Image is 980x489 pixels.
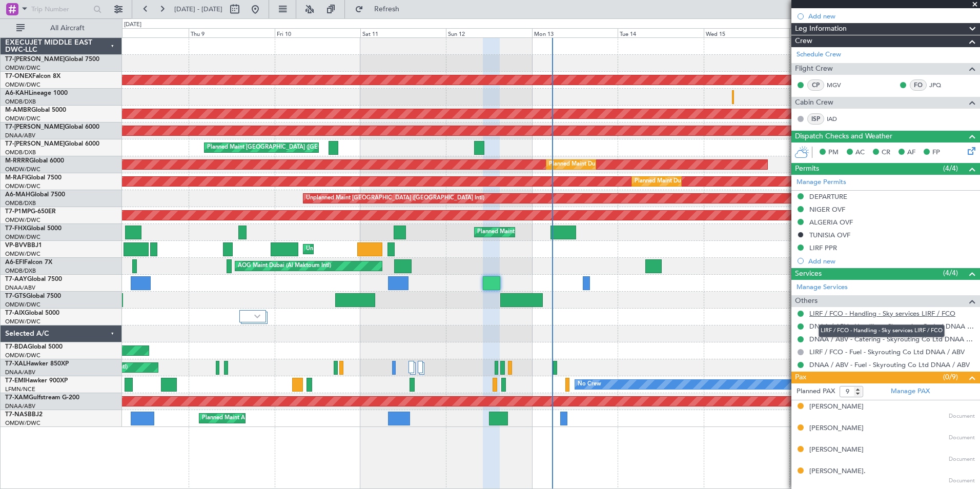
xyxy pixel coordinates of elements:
span: T7-NAS [5,412,28,418]
div: DEPARTURE [809,192,847,201]
div: Tue 14 [618,28,703,37]
span: FP [932,148,940,158]
div: [PERSON_NAME] [809,402,864,412]
span: T7-EMI [5,378,25,384]
div: ISP [807,113,824,125]
input: Trip Number [31,2,90,17]
a: Schedule Crew [797,50,841,60]
span: T7-[PERSON_NAME] [5,124,65,130]
a: OMDW/DWC [5,352,40,359]
span: T7-[PERSON_NAME] [5,56,65,63]
div: [PERSON_NAME] [809,445,864,455]
div: Add new [808,12,975,21]
a: LFMN/NCE [5,385,35,393]
span: T7-BDA [5,344,28,350]
div: Add new [808,257,975,266]
span: Pax [795,372,806,383]
span: T7-P1MP [5,209,31,215]
a: DNAA/ABV [5,132,35,139]
div: FO [910,79,927,91]
a: T7-ONEXFalcon 8X [5,73,60,79]
span: AF [907,148,915,158]
a: OMDW/DWC [5,216,40,224]
a: LIRF / FCO - Fuel - Skyrouting Co Ltd DNAA / ABV [809,348,965,356]
div: Unplanned Maint [GEOGRAPHIC_DATA] (Al Maktoum Intl) [306,241,458,257]
span: Services [795,268,822,280]
a: A6-MAHGlobal 7500 [5,192,65,198]
div: ALGERIA OVF [809,218,853,227]
div: NIGER OVF [809,205,845,214]
span: T7-AAY [5,276,27,282]
a: DNAA/ABV [5,402,35,410]
a: OMDW/DWC [5,250,40,258]
span: Cabin Crew [795,97,833,109]
span: AC [855,148,865,158]
div: [PERSON_NAME] [809,423,864,434]
span: A6-MAH [5,192,30,198]
a: M-RRRRGlobal 6000 [5,158,64,164]
a: T7-GTSGlobal 7500 [5,293,61,299]
a: A6-EFIFalcon 7X [5,259,52,266]
span: T7-GTS [5,293,26,299]
span: T7-ONEX [5,73,32,79]
a: JPQ [929,80,952,90]
a: DNAA / ABV - Catering - Skyrouting Co Ltd DNAA / ABV [809,335,975,343]
div: Thu 16 [789,28,875,37]
a: MGV [827,80,850,90]
a: OMDW/DWC [5,166,40,173]
a: M-AMBRGlobal 5000 [5,107,66,113]
div: LIRF PPR [809,243,837,252]
a: T7-NASBBJ2 [5,412,43,418]
a: OMDW/DWC [5,182,40,190]
span: VP-BVV [5,242,27,249]
div: Planned Maint Dubai (Al Maktoum Intl) [477,225,578,240]
span: T7-[PERSON_NAME] [5,141,65,147]
a: OMDB/DXB [5,199,36,207]
a: OMDB/DXB [5,149,36,156]
a: M-RAFIGlobal 7500 [5,175,62,181]
a: LIRF / FCO - Handling - Sky services LIRF / FCO [809,309,955,318]
div: [DATE] [124,21,141,29]
span: Dispatch Checks and Weather [795,131,892,142]
span: Others [795,295,818,307]
span: Flight Crew [795,63,833,75]
span: M-AMBR [5,107,31,113]
div: Wed 15 [704,28,789,37]
div: Wed 8 [103,28,189,37]
a: T7-[PERSON_NAME]Global 7500 [5,56,99,63]
div: Sun 12 [446,28,532,37]
span: T7-FHX [5,226,27,232]
a: Manage Permits [797,177,846,188]
a: A6-KAHLineage 1000 [5,90,68,96]
span: M-RAFI [5,175,27,181]
a: T7-[PERSON_NAME]Global 6000 [5,124,99,130]
span: Document [949,477,975,485]
span: T7-AIX [5,310,25,316]
span: [DATE] - [DATE] [174,5,222,14]
a: T7-BDAGlobal 5000 [5,344,63,350]
div: Fri 10 [275,28,360,37]
a: OMDW/DWC [5,301,40,309]
a: Manage PAX [891,386,930,397]
a: T7-EMIHawker 900XP [5,378,68,384]
span: A6-EFI [5,259,24,266]
a: T7-P1MPG-650ER [5,209,56,215]
span: M-RRRR [5,158,29,164]
a: T7-FHXGlobal 5000 [5,226,62,232]
span: Refresh [365,6,409,13]
span: Permits [795,163,819,175]
span: PM [828,148,839,158]
div: LIRF / FCO - Handling - Sky services LIRF / FCO [819,324,945,337]
img: arrow-gray.svg [254,314,260,318]
div: Planned Maint Dubai (Al Maktoum Intl) [635,174,736,189]
a: DNAA/ABV [5,369,35,376]
div: Planned Maint Abuja ([PERSON_NAME] Intl) [202,411,317,426]
a: T7-[PERSON_NAME]Global 6000 [5,141,99,147]
span: T7-XAL [5,361,26,367]
a: OMDW/DWC [5,233,40,241]
div: [PERSON_NAME]. [809,466,866,477]
span: Leg Information [795,23,847,35]
span: A6-KAH [5,90,29,96]
span: Document [949,434,975,442]
a: OMDW/DWC [5,64,40,72]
